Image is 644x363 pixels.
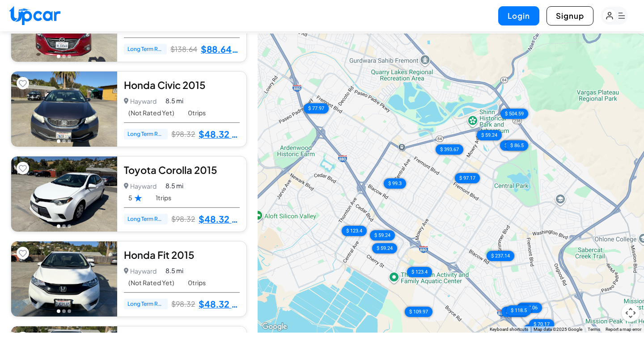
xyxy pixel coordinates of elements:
[171,129,195,139] span: $98.32
[498,6,539,25] button: Login
[500,140,525,151] div: $ 88.64
[199,128,240,140] a: $48.32 total
[506,305,531,316] div: $ 118.5
[436,144,463,155] div: $ 393.67
[529,319,554,329] div: $ 70.17
[124,214,168,224] span: Long Term Rental
[260,321,289,333] a: Open this area in Google Maps (opens a new window)
[188,279,206,287] span: 0 trips
[370,230,395,241] div: $ 59.24
[124,95,157,107] p: Hayward
[501,307,529,317] div: $ 113.44
[165,96,183,106] span: 8.5 mi
[407,267,432,277] div: $ 123.4
[342,226,367,236] div: $ 123.4
[128,109,174,117] span: (Not Rated Yet)
[304,103,329,114] div: $ 77.97
[622,304,640,322] button: Map camera controls
[128,279,174,287] span: (Not Rated Yet)
[170,44,197,54] span: $138.64
[199,298,240,310] a: $48.32 total
[128,194,142,202] span: 5
[124,248,240,262] div: Honda Fit 2015
[384,178,406,189] div: $ 99.3
[62,55,66,58] button: Go to photo 2
[547,6,593,25] button: Signup
[372,243,397,253] div: $ 59.24
[62,224,66,228] button: Go to photo 2
[124,265,157,277] p: Hayward
[57,139,60,143] button: Go to photo 1
[17,247,29,259] button: Add to favorites
[124,163,240,177] div: Toyota Corolla 2015
[11,72,117,147] img: Car Image
[17,162,29,174] button: Add to favorites
[9,6,60,25] img: Upcar Logo
[62,139,66,143] button: Go to photo 2
[124,299,168,309] span: Long Term Rental
[260,321,289,333] img: Google
[165,266,183,275] span: 8.5 mi
[199,213,240,225] a: $48.32 total
[156,194,171,202] span: 1 trips
[487,251,514,261] div: $ 237.14
[534,327,582,332] span: Map data ©2025 Google
[500,109,528,119] div: $ 504.59
[124,180,157,192] p: Hayward
[11,241,117,317] img: Car Image
[405,307,432,317] div: $ 109.97
[134,194,142,202] img: Star Rating
[188,109,206,117] span: 0 trips
[57,309,60,313] button: Go to photo 1
[490,326,528,333] button: Keyboard shortcuts
[477,130,502,140] div: $ 59.24
[588,327,600,332] a: Terms (opens in new tab)
[68,139,71,143] button: Go to photo 3
[68,55,71,58] button: Go to photo 3
[506,140,528,151] div: $ 86.5
[124,129,168,139] span: Long Term Rental
[57,224,60,228] button: Go to photo 1
[17,332,29,344] button: Add to favorites
[11,156,117,232] img: Car Image
[124,44,167,55] span: Long Term Rental
[165,181,183,190] span: 8.5 mi
[68,224,71,228] button: Go to photo 3
[606,327,641,332] a: Report a map error
[124,78,240,92] div: Honda Civic 2015
[17,77,29,89] button: Add to favorites
[517,303,542,313] div: $ 57.06
[68,309,71,313] button: Go to photo 3
[57,55,60,58] button: Go to photo 1
[201,43,240,55] a: $88.64 total
[62,309,66,313] button: Go to photo 2
[455,173,480,183] div: $ 97.17
[171,214,195,224] span: $98.32
[171,299,195,309] span: $98.32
